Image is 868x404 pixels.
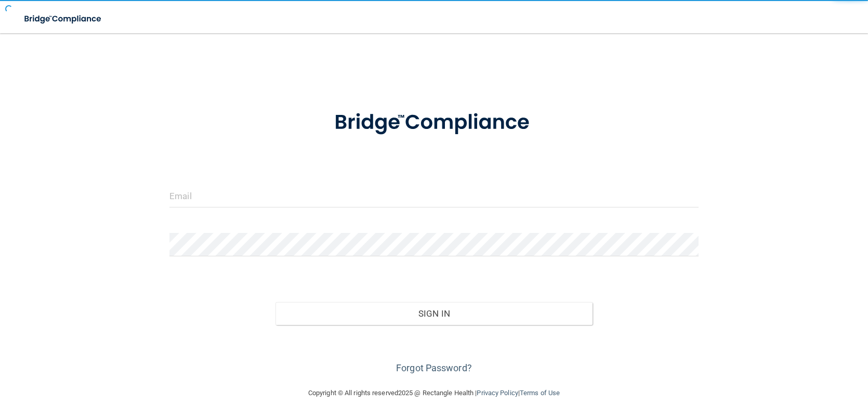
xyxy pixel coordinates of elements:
input: Email [169,184,699,207]
img: bridge_compliance_login_screen.278c3ca4.svg [313,96,555,150]
a: Forgot Password? [396,362,472,373]
a: Terms of Use [520,389,560,397]
a: Privacy Policy [477,389,518,397]
button: Sign In [275,302,593,325]
img: bridge_compliance_login_screen.278c3ca4.svg [16,8,111,30]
